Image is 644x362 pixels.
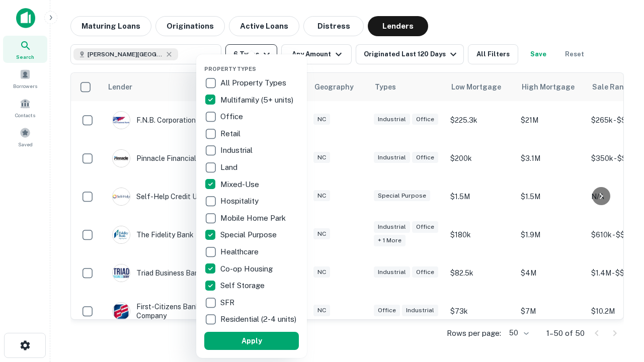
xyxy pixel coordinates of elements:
[220,246,261,258] p: Healthcare
[220,280,267,292] p: Self Storage
[220,212,288,224] p: Mobile Home Park
[220,313,298,325] p: Residential (2-4 units)
[220,297,236,309] p: SFR
[204,66,256,72] span: Property Types
[220,178,261,191] p: Mixed-Use
[220,111,245,123] p: Office
[220,161,239,173] p: Land
[220,128,243,140] p: Retail
[220,229,279,241] p: Special Purpose
[220,144,255,156] p: Industrial
[594,282,644,330] iframe: Chat Widget
[220,94,295,106] p: Multifamily (5+ units)
[220,263,275,275] p: Co-op Housing
[220,77,288,89] p: All Property Types
[204,332,299,350] button: Apply
[220,195,261,207] p: Hospitality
